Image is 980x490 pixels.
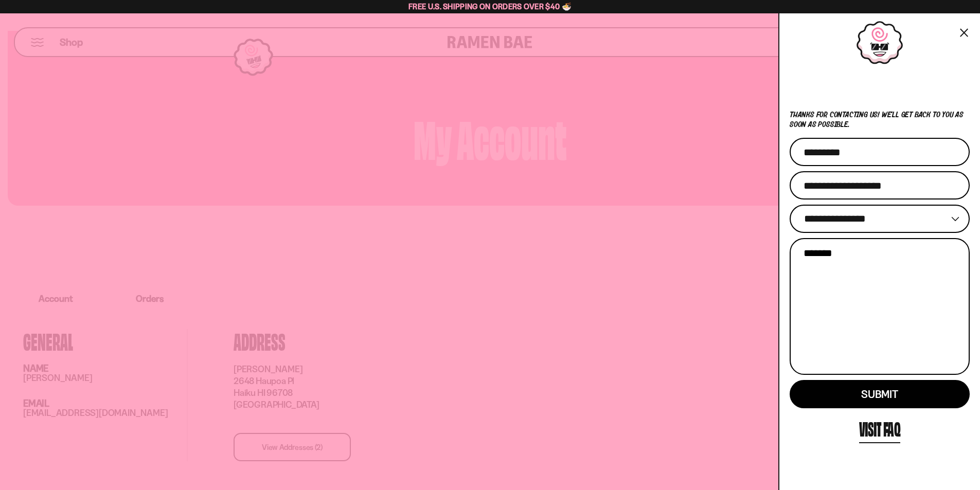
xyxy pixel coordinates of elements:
[861,388,898,401] span: Submit
[408,2,572,11] span: Free U.S. Shipping on Orders over $40 🍜
[958,26,970,40] button: Close menu
[790,380,970,408] button: Submit
[790,110,970,130] p: Thanks for contacting us! We'll get back to you as soon as possible.
[859,413,901,443] a: Visit FAQ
